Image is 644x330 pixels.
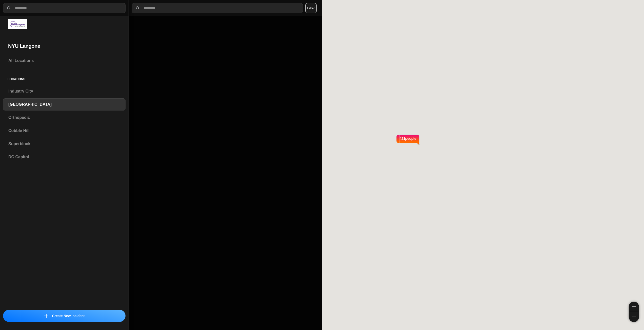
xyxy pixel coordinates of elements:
a: All Locations [3,55,126,67]
img: notch [396,134,400,145]
h3: DC Capitol [8,154,120,160]
h2: NYU Langone [8,42,120,50]
img: logo [8,19,27,29]
p: 421 people [400,136,416,147]
a: Industry City [3,85,126,97]
h3: Orthopedic [8,115,120,121]
a: Cobble Hill [3,125,126,137]
h3: All Locations [8,58,120,64]
h3: Industry City [8,88,120,94]
img: zoom-in [632,305,636,309]
h5: Locations [3,71,126,85]
img: search [135,6,140,11]
img: icon [44,314,48,318]
h3: Superblock [8,141,120,147]
h3: Cobble Hill [8,128,120,134]
a: Superblock [3,138,126,150]
img: zoom-out [632,315,636,319]
h3: [GEOGRAPHIC_DATA] [8,101,120,107]
button: zoom-in [629,302,639,312]
button: iconCreate New Incident [3,310,126,322]
a: DC Capitol [3,151,126,163]
img: search [6,6,11,11]
button: Filter [305,3,317,13]
p: Create New Incident [52,313,85,318]
img: notch [416,134,420,145]
a: Orthopedic [3,112,126,124]
button: zoom-out [629,312,639,322]
a: [GEOGRAPHIC_DATA] [3,98,126,111]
